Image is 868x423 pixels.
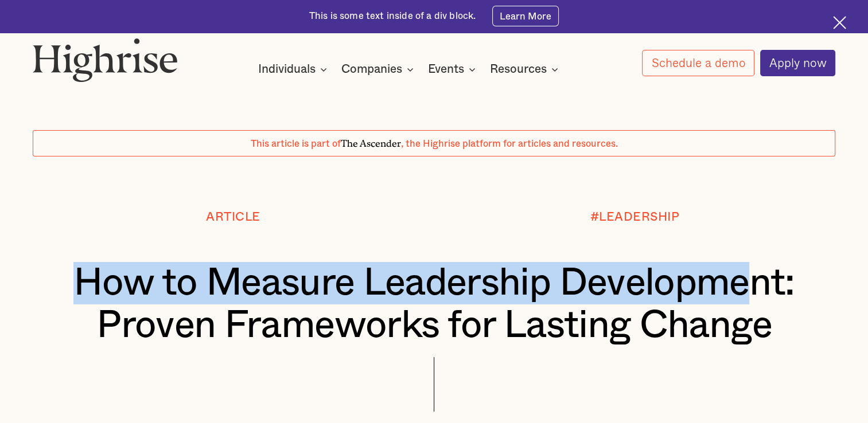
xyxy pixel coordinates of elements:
span: This article is part of [251,139,341,148]
div: This is some text inside of a div block. [309,10,476,23]
div: Events [428,62,479,76]
div: Article [206,210,260,224]
div: Individuals [258,62,316,76]
div: Events [428,62,464,76]
img: Cross icon [833,16,846,29]
div: Individuals [258,62,330,76]
h1: How to Measure Leadership Development: Proven Frameworks for Lasting Change [66,262,802,347]
div: Resources [490,62,562,76]
a: Apply now [760,50,836,76]
div: Companies [341,62,402,76]
a: Learn More [492,6,559,26]
img: Highrise logo [33,38,178,81]
span: The Ascender [341,136,401,147]
a: Schedule a demo [642,50,754,76]
span: , the Highrise platform for articles and resources. [401,139,618,148]
div: Companies [341,62,417,76]
div: Resources [490,62,547,76]
div: #LEADERSHIP [590,210,680,224]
